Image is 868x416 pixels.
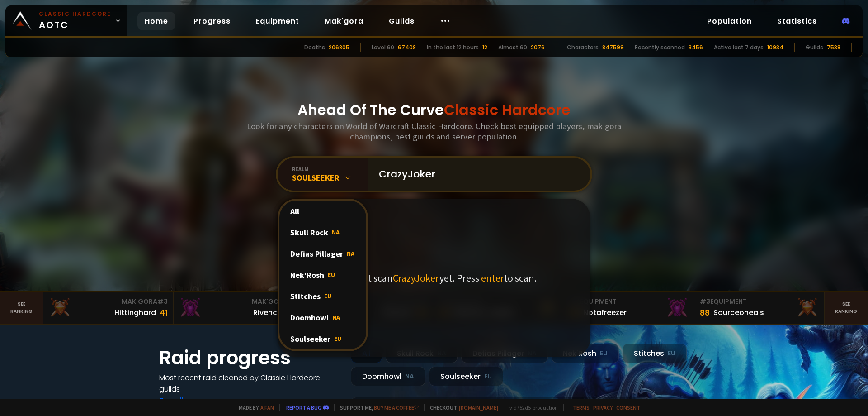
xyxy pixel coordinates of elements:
span: # 3 [700,297,710,306]
div: In the last 12 hours [427,43,479,52]
input: Search a character... [373,158,580,191]
a: Classic HardcoreAOTC [5,5,127,36]
div: realm [292,166,368,172]
a: #3Equipment88Sourceoheals [694,292,825,324]
span: NA [332,313,340,321]
a: Terms [573,404,590,411]
a: Seeranking [825,292,868,324]
div: 10934 [767,43,783,52]
div: Nek'Rosh [279,264,366,286]
div: Deaths [304,43,325,52]
span: Support me, [334,404,419,411]
div: 41 [160,306,168,319]
a: a fan [260,404,274,411]
a: Progress [186,12,238,30]
div: Mak'Gora [179,297,298,306]
span: EU [328,271,335,279]
p: We didn't scan yet. Press to scan. [332,272,537,284]
a: Privacy [593,404,613,411]
a: Consent [616,404,640,411]
div: Sourceoheals [713,307,764,318]
div: Stitches [623,344,687,363]
div: Skull Rock [279,222,366,243]
div: Soulseeker [292,172,368,183]
span: EU [324,292,331,300]
a: Guilds [382,12,422,30]
div: Active last 7 days [714,43,764,52]
span: AOTC [39,10,111,32]
div: Guilds [806,43,823,52]
small: NA [405,372,414,381]
div: 88 [700,306,710,319]
span: Made by [233,404,274,411]
div: 67408 [398,43,416,52]
a: Statistics [770,12,824,30]
span: enter [481,272,504,284]
span: v. d752d5 - production [504,404,558,411]
small: Classic Hardcore [39,10,111,18]
a: Mak'gora [317,12,371,30]
span: Checkout [424,404,498,411]
span: CrazyJoker [393,272,439,284]
div: 847599 [602,43,624,52]
h1: Raid progress [159,344,340,372]
div: Hittinghard [114,307,156,318]
span: Classic Hardcore [444,100,571,120]
div: Recently scanned [635,43,685,52]
div: Stitches [279,286,366,307]
div: 2076 [531,43,545,52]
div: 3456 [689,43,703,52]
div: Notafreezer [583,307,627,318]
a: Home [137,12,175,30]
div: Soulseeker [429,367,503,386]
a: Equipment [249,12,307,30]
a: #2Equipment88Notafreezer [564,292,694,324]
small: EU [668,349,675,358]
a: See all progress [159,395,218,406]
small: EU [600,349,608,358]
div: Doomhowl [279,307,366,328]
div: 206805 [329,43,349,52]
div: Equipment [570,297,689,306]
span: # 3 [157,297,168,306]
a: Report a bug [286,404,321,411]
div: Rivench [253,307,282,318]
a: [DOMAIN_NAME] [459,404,498,411]
h1: Ahead Of The Curve [297,99,571,121]
a: Mak'Gora#3Hittinghard41 [43,292,174,324]
a: Mak'Gora#2Rivench100 [174,292,304,324]
div: All [279,201,366,222]
div: Defias Pillager [279,243,366,264]
div: Soulseeker [279,328,366,349]
div: Level 60 [372,43,394,52]
div: Almost 60 [498,43,527,52]
span: NA [332,228,340,236]
a: Population [700,12,759,30]
h3: Look for any characters on World of Warcraft Classic Hardcore. Check best equipped players, mak'g... [243,121,625,142]
small: EU [484,372,492,381]
span: NA [347,249,354,258]
div: 12 [482,43,487,52]
div: Characters [567,43,599,52]
h4: Most recent raid cleaned by Classic Hardcore guilds [159,372,340,395]
span: EU [334,335,341,343]
div: Mak'Gora [49,297,168,306]
div: Equipment [700,297,819,306]
div: Nek'Rosh [552,344,619,363]
div: 7538 [827,43,840,52]
a: Buy me a coffee [374,404,419,411]
div: Doomhowl [351,367,425,386]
